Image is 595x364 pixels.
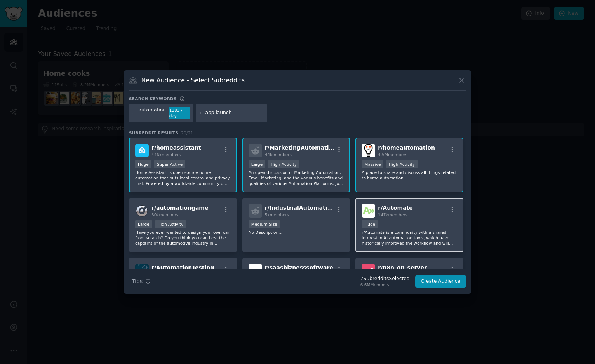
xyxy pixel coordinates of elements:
span: 20 / 21 [181,131,193,135]
div: High Activity [268,160,299,168]
div: High Activity [155,220,186,228]
img: homeassistant [135,144,149,157]
span: 147k members [378,212,407,217]
span: r/ automationgame [151,205,208,211]
span: 44k members [265,152,292,157]
div: Huge [362,220,378,228]
img: AutomationTestingQA [135,264,149,277]
div: Super Active [154,160,186,168]
span: r/ homeassistant [151,145,201,151]
img: n8n_on_server [362,264,375,277]
span: 5k members [265,212,289,217]
span: Subreddit Results [129,130,178,136]
div: Large [135,220,152,228]
div: High Activity [386,160,418,168]
span: r/ IndustrialAutomation [265,205,335,211]
p: No Description... [249,230,344,235]
div: automation [139,107,166,119]
span: 30k members [151,212,178,217]
img: automationgame [135,204,149,218]
div: Medium Size [249,220,280,228]
p: Home Assistant is open source home automation that puts local control and privacy first. Powered ... [135,170,231,186]
img: Automate [362,204,375,218]
div: 6.6M Members [360,282,410,287]
button: Tips [129,275,153,288]
div: Large [249,160,266,168]
span: r/ Automate [378,205,412,211]
span: r/ AutomationTestingQA [151,265,223,271]
span: 446k members [151,152,181,157]
span: r/ MarketingAutomation [265,145,336,151]
span: Tips [132,277,143,286]
span: r/ n8n_on_server [378,265,427,271]
p: r/Automate is a community with a shared interest in AI automation tools, which have historically ... [362,230,457,246]
p: A place to share and discuss all things related to home automation. [362,170,457,181]
div: 1383 / day [169,107,190,119]
img: homeautomation [362,144,375,157]
span: r/ homeautomation [378,145,435,151]
div: Massive [362,160,383,168]
button: Create Audience [415,275,466,288]
img: saasbiznesssoftware [249,264,262,277]
div: 7 Subreddit s Selected [360,275,410,282]
p: An open discussion of Marketing Automation, Email Marketing, and the various benefits and qualiti... [249,170,344,186]
input: New Keyword [205,110,264,117]
h3: Search keywords [129,96,177,101]
span: r/ saasbiznesssoftware [265,265,333,271]
p: Have you ever wanted to design your own car from scratch? Do you think you can best the captains ... [135,230,231,246]
div: Huge [135,160,151,168]
h3: New Audience - Select Subreddits [141,76,245,84]
span: 4.5M members [378,152,407,157]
